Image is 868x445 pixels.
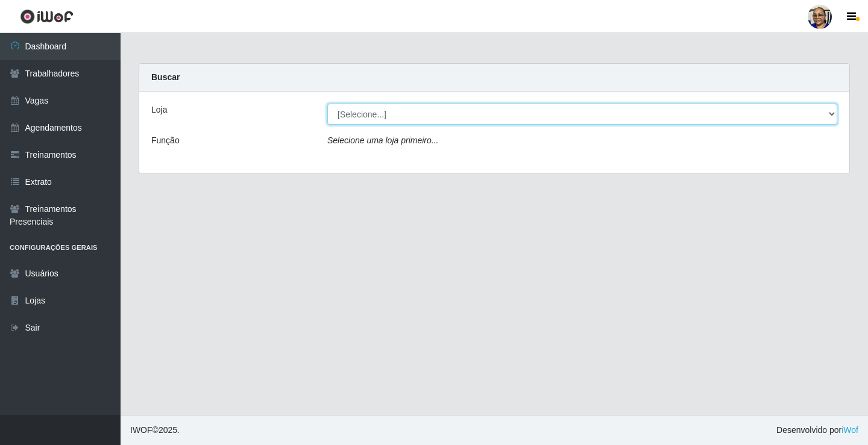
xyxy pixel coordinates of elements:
[130,425,153,435] span: IWOF
[776,424,858,437] span: Desenvolvido por
[841,425,858,435] a: iWof
[20,9,74,24] img: CoreUI Logo
[327,135,438,145] i: Selecione uma loja primeiro...
[151,104,167,116] label: Loja
[130,424,180,437] span: © 2025 .
[151,134,180,147] label: Função
[151,72,180,82] strong: Buscar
